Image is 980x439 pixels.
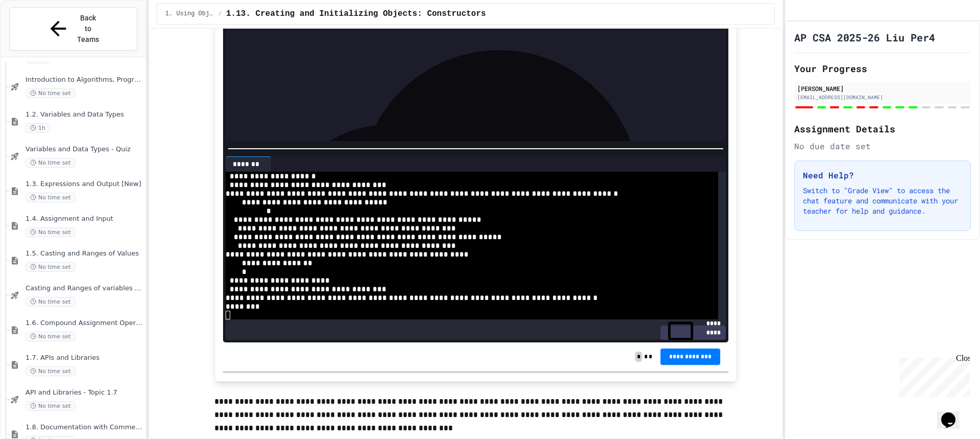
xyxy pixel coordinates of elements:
span: No time set [26,366,76,376]
span: Introduction to Algorithms, Programming, and Compilers [26,76,143,84]
span: No time set [26,262,76,272]
h1: AP CSA 2025-26 Liu Per4 [794,30,935,44]
h2: Your Progress [794,61,971,76]
span: Back to Teams [76,13,100,45]
span: No time set [26,158,76,168]
span: No time set [26,88,76,98]
iframe: chat widget [937,398,970,429]
iframe: chat widget [895,354,970,397]
span: 1.6. Compound Assignment Operators [26,319,143,328]
span: 1.7. APIs and Libraries [26,354,143,362]
div: [EMAIL_ADDRESS][DOMAIN_NAME] [797,94,968,101]
h3: Need Help? [803,169,962,181]
span: 1.8. Documentation with Comments and Preconditions [26,423,143,432]
span: 1h [26,123,50,133]
span: No time set [26,227,76,237]
div: [PERSON_NAME] [797,84,968,93]
span: 1. Using Objects and Methods [165,10,214,18]
span: API and Libraries - Topic 1.7 [26,388,143,397]
span: 1.4. Assignment and Input [26,215,143,223]
span: No time set [26,332,76,341]
span: 1.3. Expressions and Output [New] [26,180,143,189]
h2: Assignment Details [794,122,971,136]
div: Chat with us now!Close [4,4,70,65]
span: Variables and Data Types - Quiz [26,145,143,154]
span: 1.5. Casting and Ranges of Values [26,249,143,258]
span: Casting and Ranges of variables - Quiz [26,284,143,293]
span: 1.2. Variables and Data Types [26,110,143,119]
span: No time set [26,297,76,307]
button: Back to Teams [9,7,137,51]
span: / [218,10,222,18]
div: No due date set [794,140,971,152]
span: No time set [26,401,76,411]
span: 1.13. Creating and Initializing Objects: Constructors [226,8,486,20]
span: No time set [26,193,76,202]
p: Switch to "Grade View" to access the chat feature and communicate with your teacher for help and ... [803,186,962,216]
